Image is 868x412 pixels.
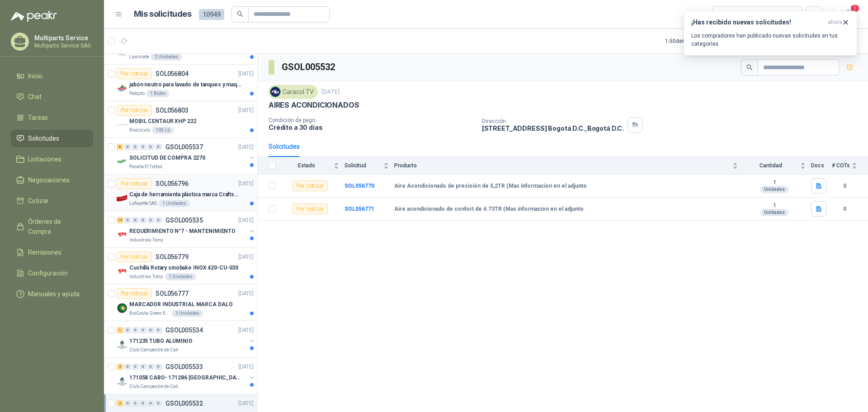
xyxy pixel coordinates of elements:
p: Club Campestre de Cali [129,383,179,390]
button: 1 [841,6,857,23]
a: SOL056771 [344,206,374,212]
div: 0 [124,144,131,150]
div: Unidades [760,186,788,193]
div: 0 [124,217,131,223]
p: Industrias Tomy [129,273,163,280]
p: Multiparts Service [34,35,91,41]
p: Cuchilla Rotary sinobake INOX 420-CU-030 [129,264,238,272]
span: Remisiones [28,247,61,257]
div: 3 Unidades [172,310,203,317]
span: Tareas [28,113,48,123]
b: 0 [832,205,857,213]
b: Aire Acondicionado de precisión de 5,2TR (Mas informacion en el adjunto [394,183,587,190]
p: SOL056777 [156,290,189,297]
th: Cantidad [743,157,811,175]
span: Producto [394,162,731,169]
b: 1 [743,179,806,186]
span: Configuración [28,268,68,278]
h1: Mis solicitudes [134,8,192,21]
a: Remisiones [11,244,93,261]
div: 0 [147,144,154,150]
p: [DATE] [238,253,254,261]
a: 1 0 0 0 0 0 GSOL005534[DATE] Company Logo171235 TUBO ALUMINIOClub Campestre de Cali [117,325,255,354]
div: 0 [140,217,146,223]
span: ahora [828,19,842,26]
p: Caja de herramienta plástica marca Craftsman de 26 pulgadas color rojo y nego [129,190,242,199]
div: Por cotizar [292,204,328,214]
span: 10949 [199,9,224,20]
div: Por cotizar [117,105,152,116]
div: Solicitudes [269,142,300,152]
p: AIRES ACONDICIONADOS [269,100,359,110]
a: Negociaciones [11,171,93,189]
img: Company Logo [117,339,127,350]
h3: GSOL005532 [282,60,336,74]
div: Por cotizar [117,68,152,79]
p: [DATE] [238,399,254,408]
div: 0 [132,144,139,150]
a: Por cotizarSOL056777[DATE] Company LogoMARCADOR INDUSTRIAL MARCA DALOBioCosta Green Energy S.A.S3... [104,284,257,321]
p: [STREET_ADDRESS] Bogotá D.C. , Bogotá D.C. [482,124,624,132]
img: Company Logo [117,156,127,167]
div: Todas [718,9,737,19]
p: Patojito [129,90,145,97]
a: Por cotizarSOL056779[DATE] Company LogoCuchilla Rotary sinobake INOX 420-CU-030Industrias Tomy1 U... [104,248,257,284]
p: MOBIL CENTAUR XHP 222 [129,117,196,126]
div: 0 [124,400,131,407]
div: 105 Lb [152,127,174,134]
div: 0 [140,144,146,150]
a: Tareas [11,109,93,126]
p: GSOL005532 [165,400,203,407]
p: [DATE] [321,88,340,96]
p: jabón neutro para lavado de tanques y maquinas. [129,81,242,89]
th: Docs [811,157,832,175]
div: 0 [155,364,162,370]
img: Company Logo [117,266,127,277]
b: 1 [743,202,806,209]
p: GSOL005534 [165,327,203,333]
a: Por cotizarSOL056804[DATE] Company Logojabón neutro para lavado de tanques y maquinas.Patojito1 B... [104,65,257,101]
p: [DATE] [238,216,254,225]
p: Multiparts Service SAS [34,43,91,48]
div: 0 [140,364,146,370]
button: ¡Has recibido nuevas solicitudes!ahora Los compradores han publicado nuevas solicitudes en tus ca... [684,11,857,56]
p: Laminate [129,53,149,61]
th: Producto [394,157,743,175]
div: 0 [132,400,139,407]
a: SOL056770 [344,183,374,189]
div: 1 [117,327,123,333]
div: 0 [132,364,139,370]
img: Company Logo [117,229,127,240]
div: Por cotizar [117,178,152,189]
h3: ¡Has recibido nuevas solicitudes! [691,19,824,26]
p: [DATE] [238,326,254,335]
th: Solicitud [344,157,394,175]
span: Chat [28,92,42,102]
p: SOLICITUD DE COMPRA 2270 [129,154,205,162]
span: search [746,64,753,71]
p: Crédito a 30 días [269,123,475,131]
p: [DATE] [238,363,254,371]
p: Panela El Trébol [129,163,162,170]
p: [DATE] [238,180,254,188]
div: 1 Unidades [159,200,190,207]
div: 0 [132,327,139,333]
p: SOL056779 [156,254,189,260]
p: GSOL005537 [165,144,203,150]
div: 2 [117,400,123,407]
p: SOL056803 [156,107,189,114]
a: 6 0 0 0 0 0 GSOL005537[DATE] Company LogoSOLICITUD DE COMPRA 2270Panela El Trébol [117,142,255,170]
span: Solicitud [344,162,382,169]
div: 0 [132,217,139,223]
div: 0 [140,400,146,407]
p: 171058 CABO- 171286 [GEOGRAPHIC_DATA] [129,374,242,382]
a: Solicitudes [11,130,93,147]
a: Por cotizarSOL056796[DATE] Company LogoCaja de herramienta plástica marca Craftsman de 26 pulgada... [104,175,257,211]
span: 1 [850,4,860,13]
div: 0 [155,400,162,407]
a: Manuales y ayuda [11,285,93,303]
span: Solicitudes [28,133,59,143]
img: Company Logo [117,193,127,204]
p: Lafayette SAS [129,200,157,207]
